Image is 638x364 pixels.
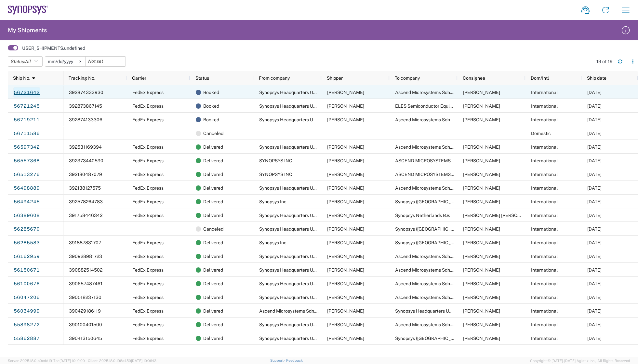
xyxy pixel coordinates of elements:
span: Synopsys Headquarters USSV [259,322,322,327]
span: 392180487079 [69,172,102,177]
span: FedEx Express [132,103,164,109]
div: 19 of 19 [596,59,613,64]
span: Synopsys Netherlands B.V. [395,213,450,218]
span: Delivered [203,304,223,318]
span: 09/04/2025 [587,131,602,136]
span: 06/30/2025 [587,295,602,300]
span: Delivered [203,331,223,345]
span: KyeongJin Jang [327,226,364,232]
span: 06/30/2025 [587,308,602,314]
span: 390518237130 [69,295,101,300]
span: Synopsys Headquarters USSV [259,267,322,273]
span: KyeongJin Jang [463,308,500,314]
span: International [531,185,558,191]
span: 392874333930 [69,90,103,95]
span: Delivered [203,290,223,304]
span: Status [195,75,209,81]
span: Ming Hong Niam [463,185,500,191]
span: KyeongJin Jang [327,172,364,177]
span: KyeongJin Jang [327,336,364,341]
span: 391758446342 [69,213,102,218]
span: Synopsys Headquarters USSV [259,254,322,259]
a: 56721642 [13,87,40,98]
span: Booked [203,113,219,127]
span: Delivered [203,140,223,154]
span: International [531,158,558,163]
a: 56047206 [13,292,40,303]
span: KyeongJin Jang [327,322,364,327]
span: Delivered [203,209,223,222]
span: Ming Hong Niam [463,281,500,286]
span: ASCEND MICROSYSTEMS SDN BHD [395,172,472,177]
span: Client: 2025.18.0-198a450 [88,359,156,363]
span: FedEx Express [132,158,164,163]
input: Not set [86,57,126,66]
span: Ship No. [13,75,30,81]
span: 06/17/2025 [587,322,602,327]
span: Synopsys Headquarters USSV [259,213,322,218]
span: FedEx Express [132,185,164,191]
span: 08/27/2025 [587,199,602,204]
span: Ranjeet Singh Mohal [463,226,500,232]
span: FedEx Express [132,308,164,314]
span: FedEx Express [132,322,164,327]
span: Synopsys Headquarters USSV [259,103,322,109]
span: 390657487461 [69,281,102,286]
span: International [531,336,558,341]
span: Synopsys Headquarters USSV [259,281,322,286]
a: Support [270,358,286,362]
span: 390100401500 [69,322,102,327]
span: Delivered [203,154,223,168]
span: Synopsys Inc [259,199,286,204]
span: Prashant Pandey [463,336,500,341]
span: Synopsys Headquarters USSV [259,90,322,95]
span: Synopsys Headquarters USSV [259,144,322,150]
span: KyeongJin Jang [327,254,364,259]
span: KyeongJin Jang [327,240,364,245]
span: Delivered [203,181,223,195]
span: 390413150645 [69,336,102,341]
span: Delivered [203,277,223,290]
span: Carrier [132,75,146,81]
span: FedEx Express [132,295,164,300]
span: 392531169394 [69,144,102,150]
span: Consignee [463,75,485,81]
span: International [531,172,558,177]
span: FedEx Express [132,117,164,122]
span: 08/07/2025 [587,240,602,245]
span: Booked [203,86,219,99]
span: KyeongJin Jang [327,295,364,300]
a: 56034999 [13,306,40,316]
span: Ascend Microsystems Sdn. Bhd. [395,295,461,300]
span: Ming Hong Niam [463,158,500,163]
a: 56597342 [13,142,40,152]
a: Feedback [286,358,303,362]
a: 55898272 [13,319,40,330]
span: Canceled [203,222,223,236]
span: Ascend Microsystems Sdn. Bhd. [395,322,461,327]
span: 390429186119 [69,308,101,314]
span: Karthik Keni Yerriswamy [463,213,538,218]
span: International [531,117,558,122]
a: 56285583 [13,237,40,248]
span: Synopsys Headquarters USSV [259,336,322,341]
span: International [531,226,558,232]
span: KyeongJin Jang [327,144,364,150]
span: 08/26/2025 [587,144,602,150]
span: FedEx Express [132,336,164,341]
span: 392873867145 [69,103,102,109]
span: FedEx Express [132,172,164,177]
span: 08/06/2025 [587,226,602,232]
a: 55862887 [13,333,40,344]
span: Synopsys (India) Pvt. Ltd. [395,199,482,204]
span: Tracking No. [69,75,95,81]
a: 56162959 [13,251,40,262]
span: International [531,103,558,109]
span: FedEx Express [132,281,164,286]
span: Ming Hong Niam [463,254,500,259]
span: International [531,240,558,245]
a: 56494245 [13,196,40,207]
span: Synopsys (India) Pvt. Ltd. [395,336,482,341]
span: KyeongJin Jang [327,158,364,163]
span: 07/03/2025 [587,281,602,286]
